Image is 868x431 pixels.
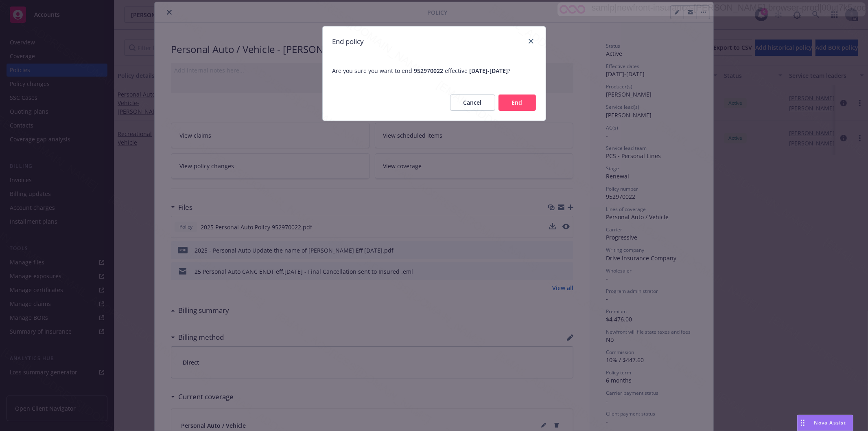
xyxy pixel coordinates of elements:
[797,415,853,431] button: Nova Assist
[814,419,846,426] span: Nova Assist
[470,67,508,75] span: [DATE] - [DATE]
[798,415,808,431] div: Drag to move
[332,36,364,47] h1: End policy
[450,95,495,111] button: Cancel
[414,67,444,75] span: 952970022
[498,95,536,111] button: End
[323,57,546,85] span: Are you sure you want to end effective ?
[526,36,536,46] a: close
